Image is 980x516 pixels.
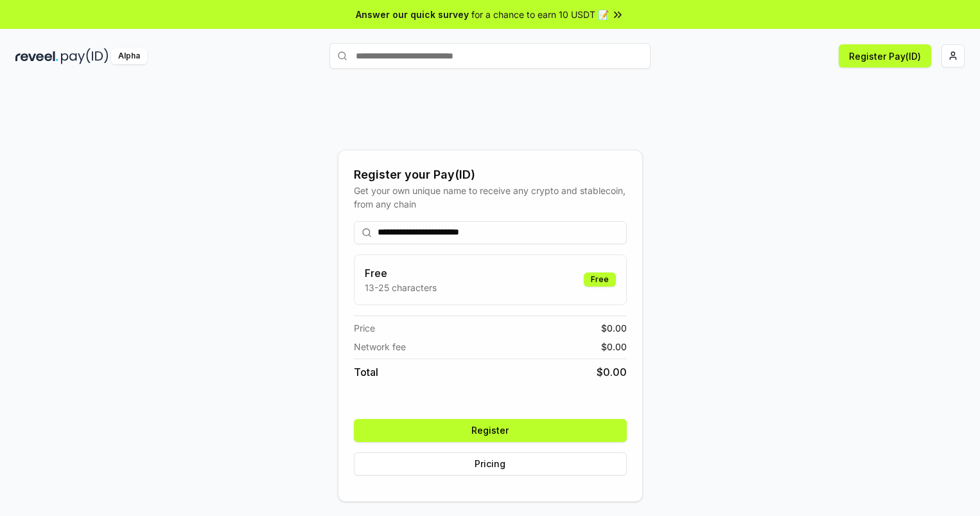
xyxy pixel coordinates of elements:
[839,44,931,67] button: Register Pay(ID)
[584,272,616,287] div: Free
[356,8,469,21] span: Answer our quick survey
[354,452,627,476] button: Pricing
[354,340,406,353] span: Network fee
[601,340,627,353] span: $ 0.00
[354,364,378,380] span: Total
[597,364,627,380] span: $ 0.00
[354,321,375,335] span: Price
[471,8,609,21] span: for a chance to earn 10 USDT 📝
[111,48,147,64] div: Alpha
[365,281,437,294] p: 13-25 characters
[61,48,109,64] img: pay_id
[354,184,627,211] div: Get your own unique name to receive any crypto and stablecoin, from any chain
[365,265,437,281] h3: Free
[354,166,627,184] div: Register your Pay(ID)
[601,321,627,335] span: $ 0.00
[15,48,58,64] img: reveel_dark
[354,419,627,442] button: Register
